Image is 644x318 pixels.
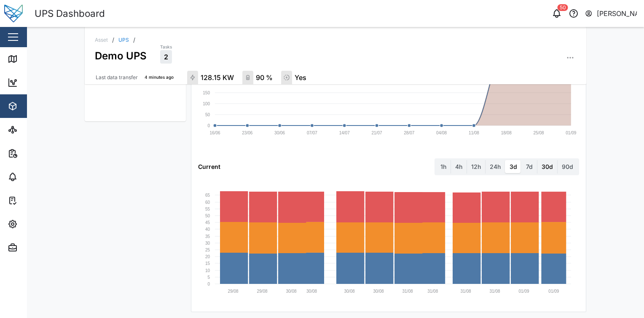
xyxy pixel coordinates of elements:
[518,289,529,294] text: 01/09
[201,72,234,83] div: 128.15 KW
[205,112,210,117] text: 50
[4,4,23,23] img: Main Logo
[505,160,521,174] label: 3d
[371,131,382,135] text: 21/07
[95,37,108,43] div: Asset
[133,37,135,43] div: /
[537,160,557,174] label: 30d
[467,160,485,174] label: 12h
[207,281,210,286] text: 0
[286,289,296,294] text: 30/08
[205,234,210,238] text: 35
[558,160,577,174] label: 90d
[436,160,451,174] label: 1h
[257,289,267,294] text: 29/08
[533,131,544,135] text: 25/08
[558,4,568,11] div: 50
[306,289,317,294] text: 30/08
[344,289,354,294] text: 30/08
[22,243,47,252] div: Admin
[96,74,138,82] div: Last data transfer
[451,160,467,174] label: 4h
[427,289,438,294] text: 31/08
[460,289,471,294] text: 31/08
[118,37,129,43] a: UPS
[22,149,51,158] div: Reports
[207,275,210,279] text: 5
[205,200,210,204] text: 60
[112,37,114,43] div: /
[436,131,447,135] text: 04/08
[566,131,576,135] text: 01/09
[145,74,174,81] div: 4 minutes ago
[22,196,45,205] div: Tasks
[489,289,500,294] text: 31/08
[203,101,210,106] text: 100
[242,131,252,135] text: 23/06
[274,131,285,135] text: 30/06
[209,131,220,135] text: 16/06
[205,261,210,265] text: 15
[35,6,105,21] div: UPS Dashboard
[205,247,210,252] text: 25
[205,254,210,259] text: 20
[522,160,537,174] label: 7d
[205,227,210,231] text: 40
[207,123,210,128] text: 0
[198,162,220,171] div: Current
[22,125,42,134] div: Sites
[373,289,384,294] text: 30/08
[295,72,306,83] div: Yes
[22,172,48,182] div: Alarms
[22,102,48,111] div: Assets
[95,43,147,64] div: Demo UPS
[22,54,41,64] div: Map
[205,241,210,245] text: 30
[205,192,210,197] text: 65
[469,131,479,135] text: 11/08
[205,213,210,218] text: 50
[402,289,413,294] text: 31/08
[585,8,637,19] button: [PERSON_NAME]
[501,131,511,135] text: 18/08
[228,289,238,294] text: 29/08
[160,44,172,51] div: Tasks
[164,53,168,61] span: 2
[203,90,210,95] text: 150
[22,78,60,87] div: Dashboard
[205,220,210,224] text: 45
[307,131,317,135] text: 07/07
[22,219,52,229] div: Settings
[205,206,210,211] text: 55
[597,8,637,19] div: [PERSON_NAME]
[205,268,210,273] text: 10
[339,131,349,135] text: 14/07
[548,289,559,294] text: 01/09
[256,72,273,83] div: 90 %
[160,44,172,64] a: Tasks2
[404,131,414,135] text: 28/07
[486,160,505,174] label: 24h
